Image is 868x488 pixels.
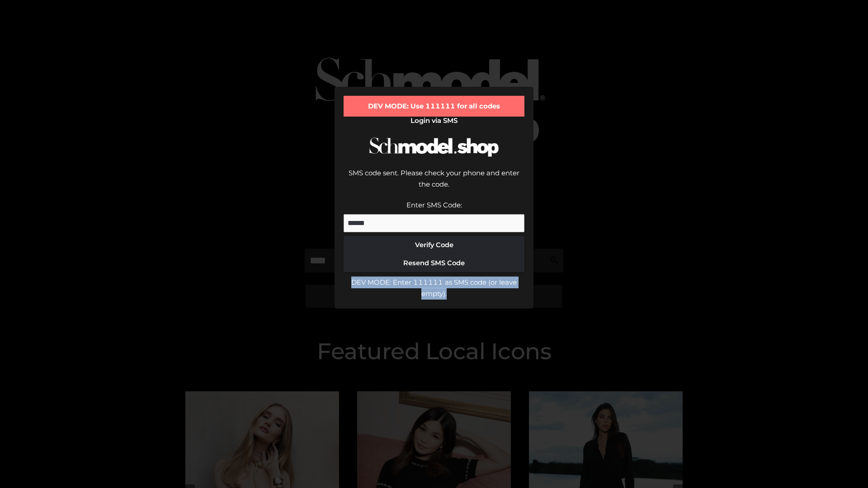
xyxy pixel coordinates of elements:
img: Schmodel Logo [366,129,502,165]
label: Enter SMS Code: [406,201,462,209]
div: DEV MODE: Enter 111111 as SMS code (or leave empty). [344,277,524,300]
div: SMS code sent. Please check your phone and enter the code. [344,167,524,199]
button: Resend SMS Code [344,254,524,272]
div: DEV MODE: Use 111111 for all codes [344,96,524,117]
h2: Login via SMS [344,117,524,125]
button: Verify Code [344,236,524,254]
